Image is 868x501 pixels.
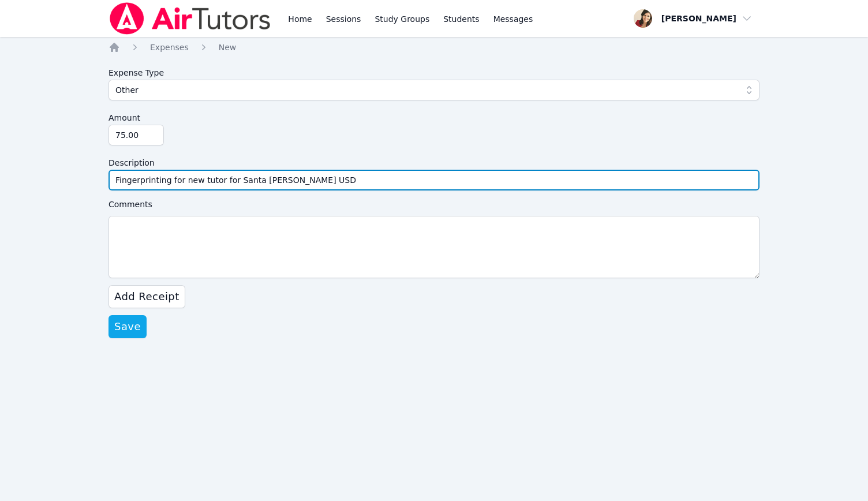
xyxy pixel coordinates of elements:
span: New [219,43,237,52]
label: Description [108,152,759,170]
span: Expenses [150,43,189,52]
span: Add Receipt [114,289,179,305]
a: Expenses [150,42,189,53]
span: Save [114,319,141,335]
a: New [219,42,237,53]
span: Messages [493,13,533,25]
span: Other [115,83,139,97]
button: Add Receipt [108,285,185,308]
img: Air Tutors [108,2,272,35]
nav: Breadcrumb [108,42,759,53]
button: Other [108,80,759,100]
button: Save [108,315,147,338]
label: Expense Type [108,62,759,80]
label: Comments [108,197,759,211]
label: Amount [108,107,759,125]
